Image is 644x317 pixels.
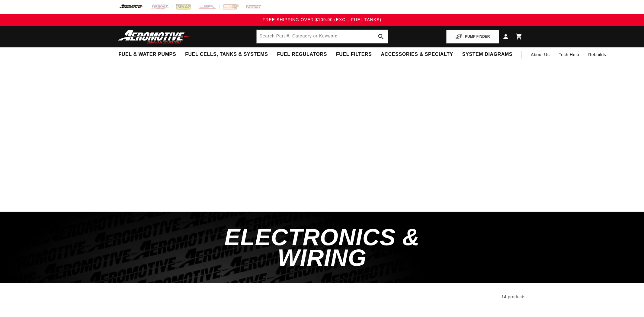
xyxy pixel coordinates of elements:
summary: Fuel Cells, Tanks & Systems [181,47,272,62]
span: Fuel Filters [336,51,372,58]
span: Fuel & Water Pumps [119,51,176,58]
span: 14 products [501,294,526,299]
span: Tech Help [559,51,579,58]
summary: Fuel Filters [332,47,376,62]
span: Accessories & Specialty [381,51,453,58]
span: About Us [531,52,549,57]
button: Search Part #, Category or Keyword [374,30,388,43]
summary: Rebuilds [584,47,610,62]
span: System Diagrams [462,51,512,58]
summary: System Diagrams [458,47,517,62]
button: PUMP FINDER [446,30,499,43]
summary: Fuel & Water Pumps [114,47,181,62]
a: About Us [526,47,554,62]
span: Fuel Cells, Tanks & Systems [185,51,268,58]
summary: Tech Help [554,47,584,62]
input: Search Part #, Category or Keyword [257,30,388,43]
span: Fuel Regulators [277,51,327,58]
span: Electronics & Wiring [224,224,419,271]
span: FREE SHIPPING OVER $109.00 (EXCL. FUEL TANKS) [263,17,381,22]
summary: Fuel Regulators [272,47,331,62]
img: Aeromotive [116,30,192,44]
span: Rebuilds [588,51,606,58]
summary: Accessories & Specialty [376,47,458,62]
